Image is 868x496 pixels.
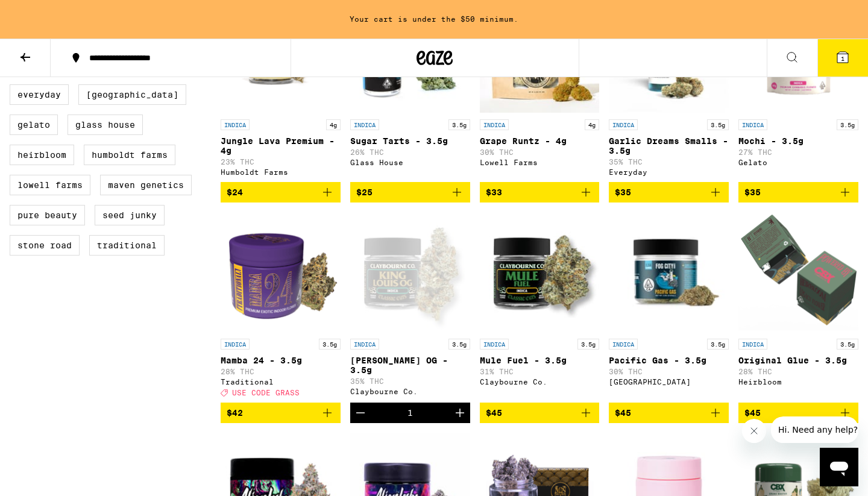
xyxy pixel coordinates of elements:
p: Garlic Dreams Smalls - 3.5g [609,136,729,155]
p: INDICA [221,339,250,350]
iframe: Button to launch messaging window [820,448,858,486]
p: 3.5g [837,339,858,350]
button: Increment [450,403,470,423]
p: INDICA [350,119,379,130]
button: Add to bag [609,403,729,423]
p: Mamba 24 - 3.5g [221,356,341,365]
p: INDICA [738,119,767,130]
p: 30% THC [480,148,600,156]
label: Gelato [10,115,58,135]
p: INDICA [221,119,250,130]
iframe: Close message [742,419,766,443]
span: $35 [615,187,631,197]
p: Jungle Lava Premium - 4g [221,136,341,155]
label: Traditional [89,235,165,256]
label: Humboldt Farms [84,145,175,165]
span: 1 [841,55,844,62]
span: $25 [356,187,373,197]
div: 1 [407,408,413,418]
p: Mochi - 3.5g [738,136,858,146]
p: 30% THC [609,368,729,375]
div: Everyday [609,168,729,176]
span: $45 [615,408,631,418]
label: [GEOGRAPHIC_DATA] [78,84,186,105]
span: $45 [744,408,761,418]
span: $24 [227,187,243,197]
p: 4g [326,119,341,130]
div: Gelato [738,159,858,166]
div: Claybourne Co. [350,388,470,395]
a: Open page for Pacific Gas - 3.5g from Fog City Farms [609,212,729,403]
a: Open page for Original Glue - 3.5g from Heirbloom [738,212,858,403]
label: Maven Genetics [100,175,192,195]
p: [PERSON_NAME] OG - 3.5g [350,356,470,375]
p: 3.5g [319,339,341,350]
span: USE CODE GRASS [232,389,300,397]
button: Add to bag [350,182,470,202]
p: 35% THC [350,377,470,385]
div: Heirbloom [738,378,858,386]
p: INDICA [609,339,638,350]
iframe: Message from company [771,416,858,443]
div: Glass House [350,159,470,166]
p: Mule Fuel - 3.5g [480,356,600,365]
img: Claybourne Co. - Mule Fuel - 3.5g [480,212,600,333]
p: INDICA [480,339,509,350]
p: Pacific Gas - 3.5g [609,356,729,365]
p: Original Glue - 3.5g [738,356,858,365]
p: 3.5g [707,339,729,350]
p: 35% THC [609,158,729,166]
div: Traditional [221,378,341,386]
button: Add to bag [609,182,729,202]
p: 26% THC [350,148,470,156]
button: Add to bag [480,403,600,423]
label: Pure Beauty [10,205,85,225]
button: Add to bag [221,403,341,423]
p: 23% THC [221,158,341,166]
p: 4g [585,119,599,130]
label: Stone Road [10,235,80,256]
label: Lowell Farms [10,175,90,195]
button: Add to bag [738,182,858,202]
button: Add to bag [480,182,600,202]
label: Glass House [68,115,143,135]
p: 27% THC [738,148,858,156]
p: 3.5g [448,339,470,350]
button: Decrement [350,403,371,423]
p: INDICA [738,339,767,350]
img: Fog City Farms - Pacific Gas - 3.5g [609,212,729,333]
p: 3.5g [837,119,858,130]
div: [GEOGRAPHIC_DATA] [609,378,729,386]
p: 3.5g [577,339,599,350]
label: Heirbloom [10,145,74,165]
p: 31% THC [480,368,600,375]
p: 28% THC [221,368,341,375]
label: Seed Junky [95,205,165,225]
div: Humboldt Farms [221,168,341,176]
img: Heirbloom - Original Glue - 3.5g [738,212,858,333]
a: Open page for Mamba 24 - 3.5g from Traditional [221,212,341,403]
button: 1 [817,39,868,77]
span: $33 [486,187,502,197]
img: Traditional - Mamba 24 - 3.5g [221,212,341,333]
p: Sugar Tarts - 3.5g [350,136,470,146]
label: Everyday [10,84,69,105]
button: Add to bag [221,182,341,202]
span: $35 [744,187,761,197]
span: $45 [486,408,502,418]
span: $42 [227,408,243,418]
p: 3.5g [707,119,729,130]
a: Open page for King Louis OG - 3.5g from Claybourne Co. [350,212,470,403]
p: INDICA [609,119,638,130]
a: Open page for Mule Fuel - 3.5g from Claybourne Co. [480,212,600,403]
p: INDICA [350,339,379,350]
p: 28% THC [738,368,858,375]
button: Add to bag [738,403,858,423]
div: Claybourne Co. [480,378,600,386]
p: INDICA [480,119,509,130]
div: Lowell Farms [480,159,600,166]
p: 3.5g [448,119,470,130]
p: Grape Runtz - 4g [480,136,600,146]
